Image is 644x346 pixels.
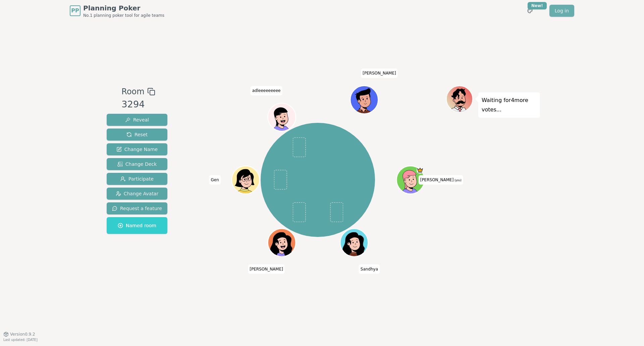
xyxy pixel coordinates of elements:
span: Reveal [125,116,149,123]
div: New! [528,2,547,9]
span: No.1 planning poker tool for agile teams [83,13,164,18]
span: Click to change your name [251,86,282,95]
span: Click to change your name [419,175,463,185]
span: Click to change your name [209,175,221,185]
span: Laura is the host [417,167,424,174]
span: Click to change your name [248,264,285,274]
button: Request a feature [107,202,167,214]
span: Named room [118,222,156,229]
button: Change Name [107,143,167,155]
a: Log in [549,5,574,17]
span: Planning Poker [83,3,164,13]
span: Click to change your name [359,264,380,274]
button: Reveal [107,114,167,126]
span: Last updated: [DATE] [3,338,38,342]
span: Request a feature [112,205,162,212]
button: Named room [107,217,167,234]
button: Version0.9.2 [3,332,35,337]
span: Change Avatar [116,190,159,197]
p: Waiting for 4 more votes... [482,96,537,114]
button: Change Avatar [107,188,167,200]
a: PPPlanning PokerNo.1 planning poker tool for agile teams [70,3,164,18]
button: Change Deck [107,158,167,170]
span: Participate [120,176,154,182]
button: Reset [107,129,167,141]
span: Change Name [116,146,158,153]
span: Room [121,86,144,98]
span: Version 0.9.2 [10,332,35,337]
span: Reset [126,131,148,138]
button: New! [524,5,536,17]
span: PP [71,7,79,15]
span: Change Deck [117,161,157,167]
button: Participate [107,173,167,185]
button: Click to change your avatar [397,167,423,193]
span: Click to change your name [361,68,398,78]
span: (you) [453,179,462,182]
div: 3294 [121,98,155,111]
